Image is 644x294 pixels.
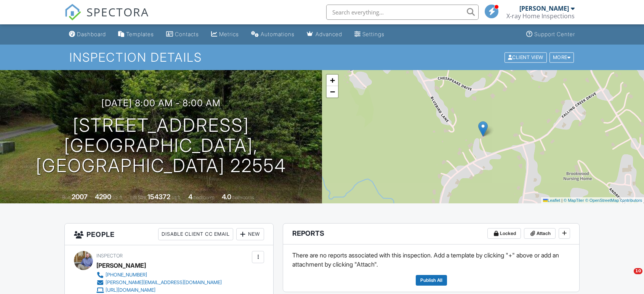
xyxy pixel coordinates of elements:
[248,27,298,42] a: Automations (Basic)
[69,51,575,64] h1: Inspection Details
[72,193,88,201] div: 2007
[505,52,547,62] div: Client View
[549,52,574,62] div: More
[326,5,479,20] input: Search everything...
[523,27,578,42] a: Support Center
[65,224,273,245] h3: People
[115,27,157,42] a: Templates
[96,271,222,279] a: [PHONE_NUMBER]
[87,4,149,20] span: SPECTORA
[96,279,222,286] a: [PERSON_NAME][EMAIL_ADDRESS][DOMAIN_NAME]
[543,198,560,203] a: Leaflet
[208,27,242,42] a: Metrics
[316,31,342,37] div: Advanced
[561,198,562,203] span: |
[222,193,231,201] div: 4.0
[330,87,335,96] span: −
[158,228,233,240] div: Disable Client CC Email
[112,195,123,200] span: sq. ft.
[64,10,149,26] a: SPECTORA
[101,98,221,108] h3: [DATE] 8:00 am - 8:00 am
[219,31,239,37] div: Metrics
[362,31,384,37] div: Settings
[351,27,388,42] a: Settings
[634,268,642,274] span: 10
[261,31,295,37] div: Automations
[585,198,642,203] a: © OpenStreetMap contributors
[130,195,146,200] span: Lot Size
[163,27,202,42] a: Contacts
[175,31,199,37] div: Contacts
[66,27,109,42] a: Dashboard
[618,268,636,286] iframe: Intercom live chat
[534,31,575,37] div: Support Center
[96,260,146,271] div: [PERSON_NAME]
[106,272,147,278] div: [PHONE_NUMBER]
[327,86,338,97] a: Zoom out
[506,12,575,20] div: X-ray Home Inspections
[96,253,123,259] span: Inspector
[504,54,549,60] a: Client View
[106,287,155,293] div: [URL][DOMAIN_NAME]
[12,115,310,176] h1: [STREET_ADDRESS] [GEOGRAPHIC_DATA], [GEOGRAPHIC_DATA] 22554
[188,193,192,201] div: 4
[564,198,584,203] a: © MapTiler
[232,195,254,200] span: bathrooms
[304,27,345,42] a: Advanced
[96,286,222,294] a: [URL][DOMAIN_NAME]
[194,195,215,200] span: bedrooms
[62,195,70,200] span: Built
[478,121,488,137] img: Marker
[126,31,154,37] div: Templates
[147,193,170,201] div: 154372
[106,280,222,286] div: [PERSON_NAME][EMAIL_ADDRESS][DOMAIN_NAME]
[77,31,106,37] div: Dashboard
[330,75,335,85] span: +
[64,4,81,21] img: The Best Home Inspection Software - Spectora
[95,193,111,201] div: 4290
[519,5,569,12] div: [PERSON_NAME]
[327,75,338,86] a: Zoom in
[171,195,181,200] span: sq.ft.
[236,228,264,240] div: New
